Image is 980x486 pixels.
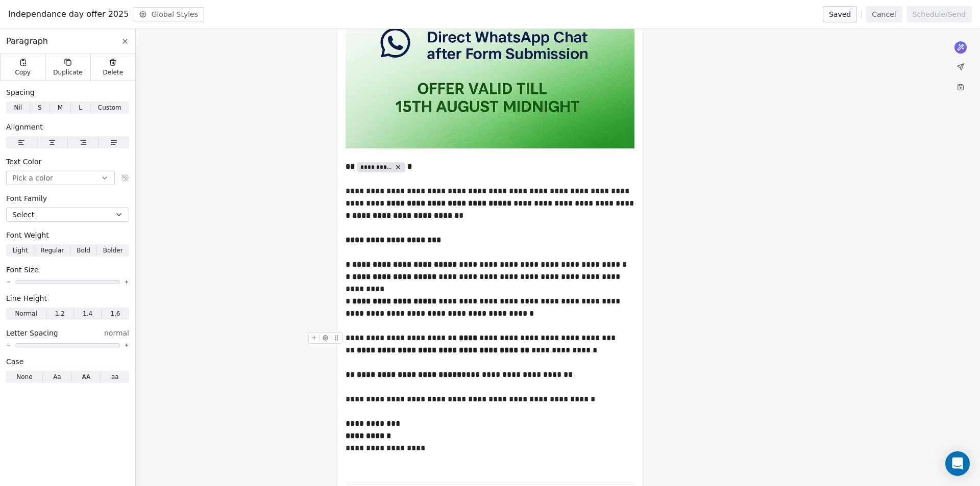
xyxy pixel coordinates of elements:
span: 1.4 [83,309,92,318]
span: M [58,103,63,112]
span: Bolder [103,246,123,255]
span: Font Weight [6,230,49,240]
button: Saved [823,6,857,22]
span: Select [12,210,34,220]
span: L [79,103,82,112]
span: Line Height [6,293,47,303]
span: Independance day offer 2025 [8,8,129,20]
span: Spacing [6,87,35,97]
span: Case [6,356,23,367]
span: Regular [40,246,64,255]
div: Open Intercom Messenger [945,451,970,476]
span: 1.2 [55,309,65,318]
span: Aa [53,372,61,381]
span: Normal [15,309,37,318]
span: AA [82,372,90,381]
span: 1.6 [110,309,120,318]
span: Text Color [6,157,41,167]
span: aa [111,372,119,381]
span: Font Family [6,193,47,203]
button: Schedule/Send [906,6,972,22]
span: S [38,103,42,112]
button: Pick a color [6,171,115,185]
span: None [16,372,32,381]
span: Copy [15,68,31,76]
span: Letter Spacing [6,328,58,338]
button: Cancel [866,6,902,22]
span: Delete [103,68,124,76]
span: Nil [14,103,22,112]
span: Paragraph [6,35,48,47]
span: Light [12,246,28,255]
button: Global Styles [133,7,204,21]
span: Bold [77,246,90,255]
span: Duplicate [53,68,82,76]
span: Font Size [6,265,39,275]
span: Alignment [6,122,43,132]
span: Custom [98,103,121,112]
span: normal [104,328,129,338]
